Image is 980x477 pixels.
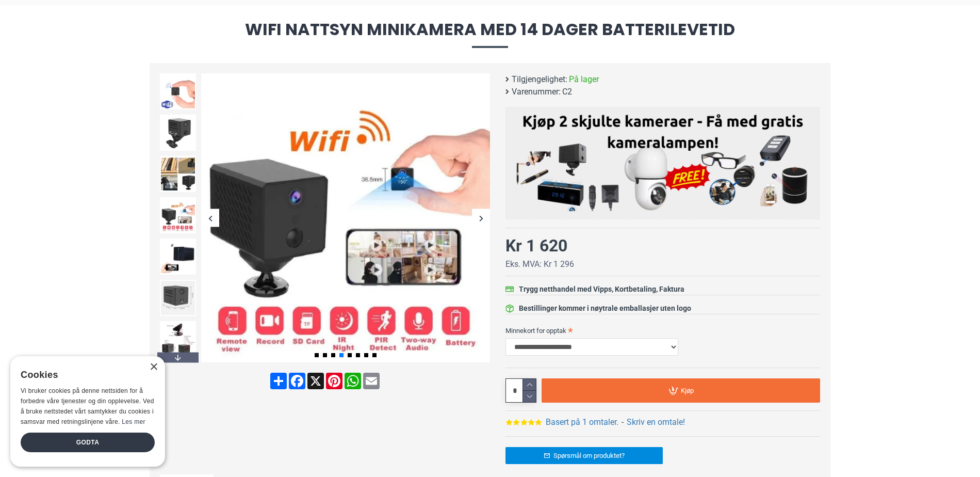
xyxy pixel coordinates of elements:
[562,86,572,98] span: C2
[569,73,599,86] span: På lager
[150,21,830,47] span: WiFi nattsyn minikamera med 14 dager batterilevetid
[21,387,154,425] span: Vi bruker cookies på denne nettsiden for å forbedre våre tjenester og din opplevelse. Ved å bruke...
[160,321,196,357] img: WiFi nattsyn minikamera med 14 dager batterilevetid - SpyGadgets.no
[364,353,368,357] span: Go to slide 7
[356,353,360,357] span: Go to slide 6
[315,353,319,357] span: Go to slide 1
[288,373,306,389] a: Facebook
[160,197,196,233] img: WiFi nattsyn minikamera med 14 dager batterilevetid - SpyGadgets.no
[160,115,196,151] img: WiFi nattsyn minikamera med 14 dager batterilevetid - SpyGadgets.no
[681,387,694,394] span: Kjøp
[519,303,691,314] div: Bestillinger kommer i nøytrale emballasjer uten logo
[372,353,377,357] span: Go to slide 8
[622,417,624,427] b: -
[512,86,561,98] b: Varenummer:
[519,284,684,295] div: Trygg netthandel med Vipps, Kortbetaling, Faktura
[505,233,567,258] div: Kr 1 620
[339,353,344,357] span: Go to slide 4
[505,322,820,339] label: Minnekort for opptak
[627,416,685,428] a: Skriv en omtale!
[325,373,344,389] a: Pinterest
[472,209,490,227] div: Next slide
[21,433,155,452] div: Godta
[201,73,490,362] img: WiFi nattsyn minikamera med 14 dager batterilevetid - SpyGadgets.no
[505,447,663,464] a: Spørsmål om produktet?
[331,353,335,357] span: Go to slide 3
[306,373,325,389] a: X
[513,112,812,211] img: Kjøp 2 skjulte kameraer – Få med gratis kameralampe!
[160,73,196,109] img: WiFi nattsyn minikamera med 14 dager batterilevetid - SpyGadgets.no
[21,364,148,386] div: Cookies
[150,363,157,371] div: Close
[344,373,362,389] a: WhatsApp
[323,353,327,357] span: Go to slide 2
[160,239,196,275] img: WiFi nattsyn minikamera med 14 dager batterilevetid - SpyGadgets.no
[201,209,219,227] div: Previous slide
[348,353,352,357] span: Go to slide 5
[160,156,196,192] img: WiFi nattsyn minikamera med 14 dager batterilevetid - SpyGadgets.no
[160,280,196,316] img: WiFi nattsyn minikamera med 14 dager batterilevetid - SpyGadgets.no
[122,418,145,425] a: Les mer, opens a new window
[362,373,381,389] a: Email
[512,73,567,86] b: Tilgjengelighet:
[269,373,288,389] a: Share
[546,416,618,428] a: Basert på 1 omtaler.
[157,352,199,362] div: Next slide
